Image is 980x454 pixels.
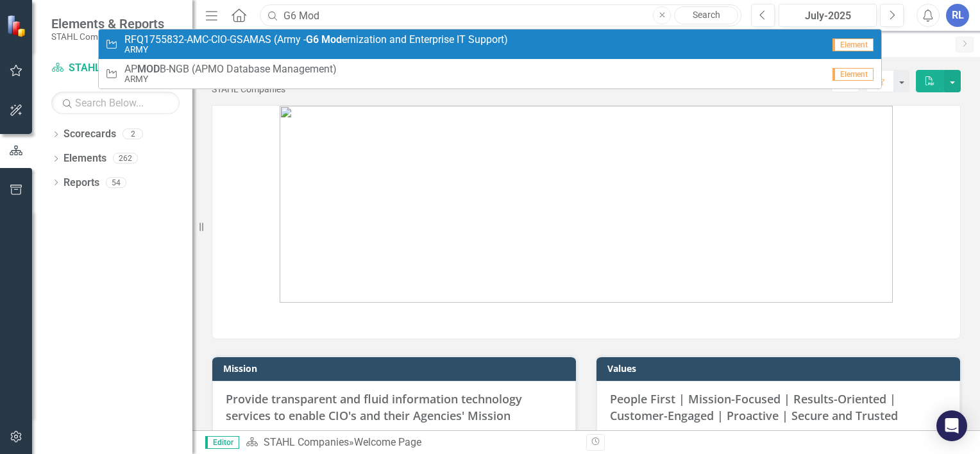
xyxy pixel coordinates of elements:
div: Open Intercom Messenger [936,410,967,441]
input: Search ClearPoint... [260,4,741,27]
span: Editor [205,436,239,449]
div: » [246,435,577,450]
span: Element [832,38,874,51]
a: RFQ1755832-AMC-CIO-GSAMAS (Army -G6 Modernization and Enterprise IT Support)ARMYElement [99,29,881,59]
div: 2 [122,129,143,140]
h3: Values [607,364,954,373]
strong: G6 [306,33,319,46]
span: Element [832,68,874,81]
div: 54 [106,177,126,188]
a: Elements [63,151,106,166]
span: Elements & Reports [51,16,164,31]
button: July-2025 [779,4,877,27]
button: RL [946,4,969,27]
a: STAHL Companies [264,436,349,448]
div: 262 [113,153,138,164]
img: image%20v4.png [280,106,893,303]
div: STAHL Companies [212,85,298,94]
a: STAHL Companies [51,61,180,76]
a: Search [674,6,738,24]
small: ARMY [124,45,508,55]
h3: Mission [223,364,570,373]
div: Welcome Page [354,436,421,448]
a: APB-NGB (APMO Database Management)ARMYElement [99,59,881,88]
strong: Mod [321,33,342,46]
div: July-2025 [783,8,872,24]
small: ARMY [124,74,337,84]
span: AP B-NGB (APMO Database Management) [124,63,337,75]
small: STAHL Companies [51,31,164,42]
a: Reports [63,176,99,190]
span: Provide transparent and fluid information technology services to enable CIO's and their Agencies'... [226,391,522,423]
input: Search Below... [51,92,180,114]
span: People First | Mission-Focused | Results-Oriented | Customer-Engaged | Proactive | Secure and Tru... [610,391,898,423]
span: RFQ1755832-AMC-CIO-GSAMAS (Army - ernization and Enterprise IT Support) [124,34,508,46]
img: ClearPoint Strategy [6,15,29,37]
a: Scorecards [63,127,116,142]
